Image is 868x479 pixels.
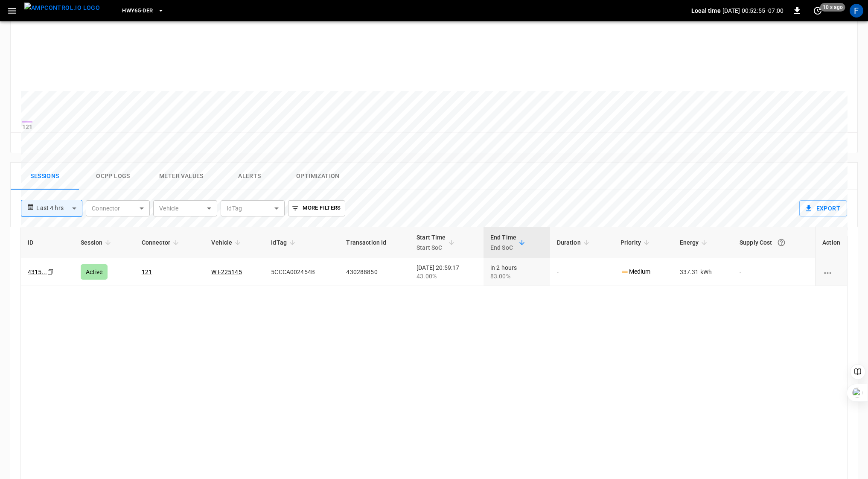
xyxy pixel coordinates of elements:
[417,232,457,253] span: Start TimeStart SoC
[11,163,79,190] button: Sessions
[740,235,808,250] div: Supply Cost
[211,237,243,248] span: Vehicle
[490,232,527,253] span: End TimeEnd SoC
[339,227,410,258] th: Transaction Id
[271,237,298,248] span: IdTag
[288,200,345,216] button: More Filters
[21,227,847,286] table: sessions table
[822,268,840,276] div: charging session options
[490,242,516,253] p: End SoC
[620,237,652,248] span: Priority
[722,6,784,15] p: [DATE] 00:52:55 -07:00
[24,3,100,13] img: ampcontrol.io logo
[680,237,710,248] span: Energy
[417,232,446,253] div: Start Time
[147,163,216,190] button: Meter Values
[119,3,167,19] button: HWY65-DER
[21,227,74,258] th: ID
[850,4,863,18] div: profile-icon
[79,163,147,190] button: Ocpp logs
[142,237,181,248] span: Connector
[81,237,114,248] span: Session
[122,6,153,16] span: HWY65-DER
[774,235,789,250] button: The cost of your charging session based on your supply rates
[284,163,352,190] button: Optimization
[799,200,847,216] button: Export
[815,227,847,258] th: Action
[417,242,446,253] p: Start SoC
[490,232,516,253] div: End Time
[216,163,284,190] button: Alerts
[557,237,592,248] span: Duration
[691,6,721,15] p: Local time
[820,3,845,12] span: 10 s ago
[811,4,824,18] button: set refresh interval
[36,200,82,216] div: Last 4 hrs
